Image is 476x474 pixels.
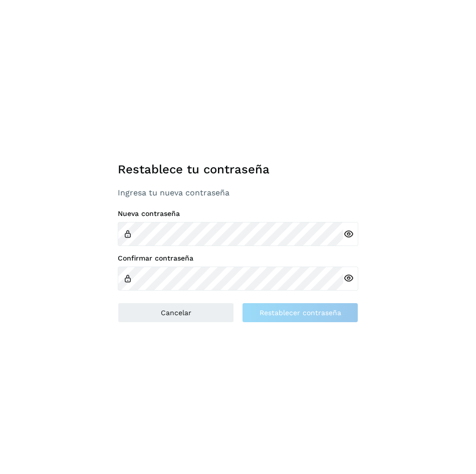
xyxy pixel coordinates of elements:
button: Restablecer contraseña [242,303,358,323]
label: Nueva contraseña [118,209,358,218]
span: Restablecer contraseña [260,309,341,316]
label: Confirmar contraseña [118,254,358,263]
button: Cancelar [118,303,234,323]
h1: Restablece tu contraseña [118,162,358,177]
span: Cancelar [161,309,191,316]
p: Ingresa tu nueva contraseña [118,188,358,197]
